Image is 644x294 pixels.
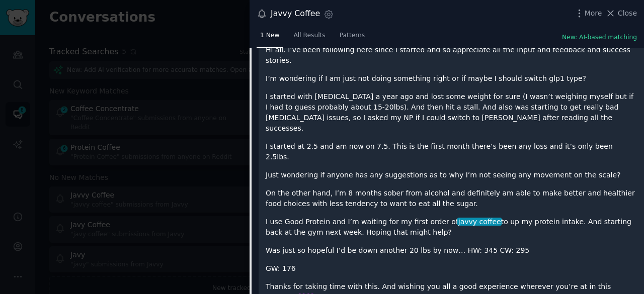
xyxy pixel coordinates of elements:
[618,8,637,19] span: Close
[293,31,325,40] span: All Results
[290,28,329,48] a: All Results
[266,217,637,238] p: I use Good Protein and I’m waiting for my first order of to up my protein intake. And starting ba...
[585,8,602,19] span: More
[266,141,637,162] p: I started at 2.5 and am now on 7.5. This is the first month there’s been any loss and it’s only b...
[336,28,368,48] a: Patterns
[260,31,279,40] span: 1 New
[266,263,637,274] p: GW: 176
[266,170,637,180] p: Just wondering if anyone has any suggestions as to why I’m not seeing any movement on the scale?
[266,188,637,209] p: On the other hand, I’m 8 months sober from alcohol and definitely am able to make better and heal...
[266,245,637,256] p: Was just so hopeful I’d be down another 20 lbs by now… HW: 345 CW: 295
[457,218,502,226] span: javvy coffee
[271,8,320,20] div: Javvy Coffee
[266,91,637,134] p: I started with [MEDICAL_DATA] a year ago and lost some weight for sure (I wasn’t weighing myself ...
[257,28,283,48] a: 1 New
[605,8,637,19] button: Close
[266,45,637,66] p: Hi all. I’ve been following here since I started and so appreciate all the input and feedback and...
[266,73,637,84] p: I’m wondering if I am just not doing something right or if maybe I should switch glp1 type?
[562,33,637,42] button: New: AI-based matching
[574,8,602,19] button: More
[340,31,365,40] span: Patterns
